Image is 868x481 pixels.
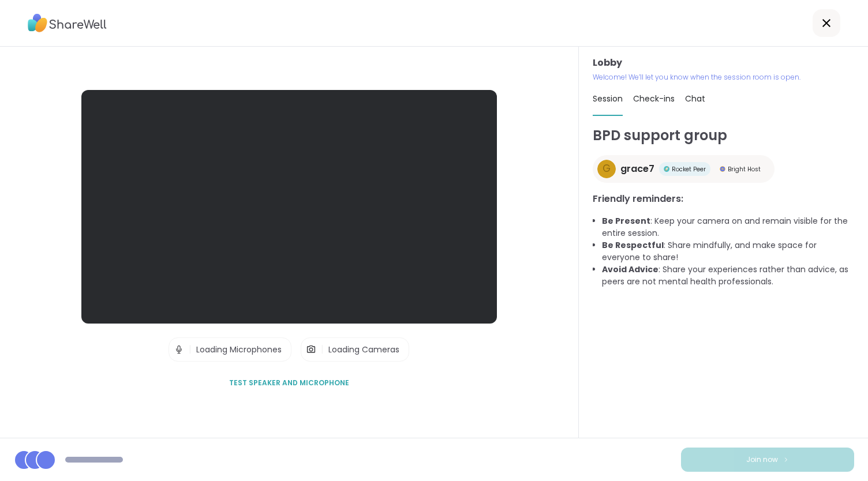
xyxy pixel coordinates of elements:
span: Test speaker and microphone [229,378,349,388]
img: Bright Host [720,166,725,172]
img: Camera [306,338,316,361]
b: Be Present [602,215,650,227]
span: Loading Microphones [196,344,282,355]
p: Welcome! We’ll let you know when the session room is open. [593,72,854,82]
button: Join now [681,448,854,472]
img: Microphone [174,338,184,361]
span: Join now [746,454,778,465]
span: | [321,338,324,361]
span: Chat [685,93,705,104]
img: ShareWell Logomark [783,456,790,463]
span: grace7 [620,162,654,176]
span: Check-ins [633,93,675,104]
li: : Share mindfully, and make space for everyone to share! [602,239,854,264]
b: Be Respectful [602,239,664,251]
button: Test speaker and microphone [225,371,354,395]
b: Avoid Advice [602,264,659,275]
li: : Keep your camera on and remain visible for the entire session. [602,215,854,239]
span: Rocket Peer [672,165,706,174]
img: Rocket Peer [664,166,669,172]
span: g [603,161,611,176]
h3: Friendly reminders: [593,192,854,206]
span: Session [593,93,623,104]
li: : Share your experiences rather than advice, as peers are not mental health professionals. [602,264,854,288]
img: ShareWell Logo [28,10,107,36]
span: | [189,338,192,361]
h1: BPD support group [593,125,854,146]
h3: Lobby [593,56,854,70]
span: Loading Cameras [328,344,399,355]
a: ggrace7Rocket PeerRocket PeerBright HostBright Host [593,155,775,183]
span: Bright Host [728,165,761,174]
